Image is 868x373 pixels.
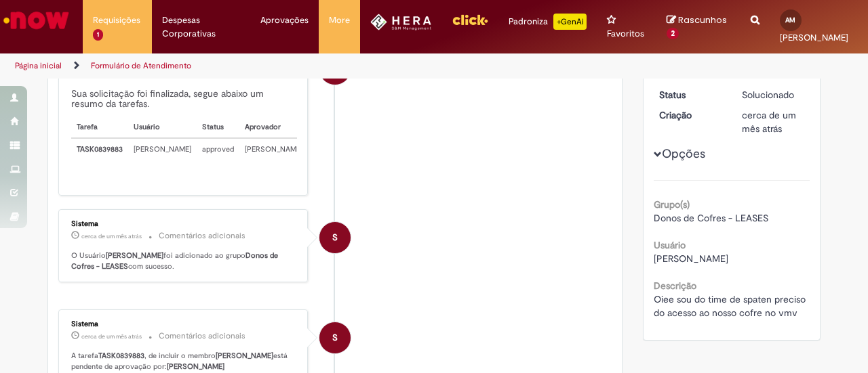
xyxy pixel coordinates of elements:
p: A tarefa , de incluir o membro está pendente de aprovação por: [71,351,297,372]
span: Rascunhos [678,14,727,26]
span: S [332,221,338,254]
span: [PERSON_NAME] [780,32,848,43]
b: TASK0839883 [98,351,144,361]
span: Oiee sou do time de spaten preciso do acesso ao nosso cofre no vmv [654,293,808,319]
time: 29/07/2025 10:25:14 [81,332,142,341]
b: Grupo(s) [654,198,690,211]
div: 29/07/2025 10:25:10 [742,108,805,135]
img: click_logo_yellow_360x200.png [452,9,488,30]
span: Aprovações [260,14,309,27]
th: TASK0839883 [71,138,128,171]
b: [PERSON_NAME] [167,361,224,372]
span: More [329,14,350,27]
a: Formulário de Atendimento [91,60,191,71]
ul: Trilhas de página [10,53,568,79]
a: Página inicial [15,60,62,71]
span: cerca de um mês atrás [81,232,142,240]
b: [PERSON_NAME] [216,351,273,361]
img: HeraLogo.png [370,14,432,30]
b: Donos de Cofres - LEASES [71,250,280,271]
span: Requisições [93,14,140,27]
span: Donos de Cofres - LEASES [654,212,768,224]
small: Comentários adicionais [159,330,245,342]
p: O Usuário foi adicionado ao grupo com sucesso. [71,250,297,271]
b: Usuário [654,239,686,251]
span: AM [785,16,795,24]
div: Sistema [71,320,297,328]
a: Rascunhos [667,14,730,39]
th: Usuário [128,116,197,139]
span: Despesas Corporativas [162,14,240,41]
p: +GenAi [553,14,587,30]
span: cerca de um mês atrás [81,332,142,341]
span: S [332,322,338,354]
span: 1 [93,29,103,41]
th: Status [197,116,239,139]
dt: Criação [649,108,732,122]
div: Solucionado [742,88,805,102]
span: [PERSON_NAME] [654,253,728,265]
div: Sistema [71,220,297,228]
h5: Sua solicitação foi finalizada, segue abaixo um resumo da tarefas. [71,89,297,110]
dt: Status [649,88,732,102]
span: Favoritos [607,27,644,41]
span: cerca de um mês atrás [742,109,796,135]
td: [PERSON_NAME] [128,138,197,171]
td: approved [197,138,239,171]
span: 2 [667,28,679,40]
img: ServiceNow [1,7,71,34]
time: 29/07/2025 13:47:37 [81,232,142,240]
b: Descrição [654,280,696,292]
th: Aprovador [239,116,308,139]
small: Comentários adicionais [159,230,245,242]
th: Tarefa [71,116,128,139]
b: [PERSON_NAME] [106,250,163,261]
div: System [319,222,351,253]
div: Padroniza [509,14,587,30]
td: [PERSON_NAME] [239,138,308,171]
time: 29/07/2025 10:25:10 [742,109,796,135]
div: System [319,322,351,353]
